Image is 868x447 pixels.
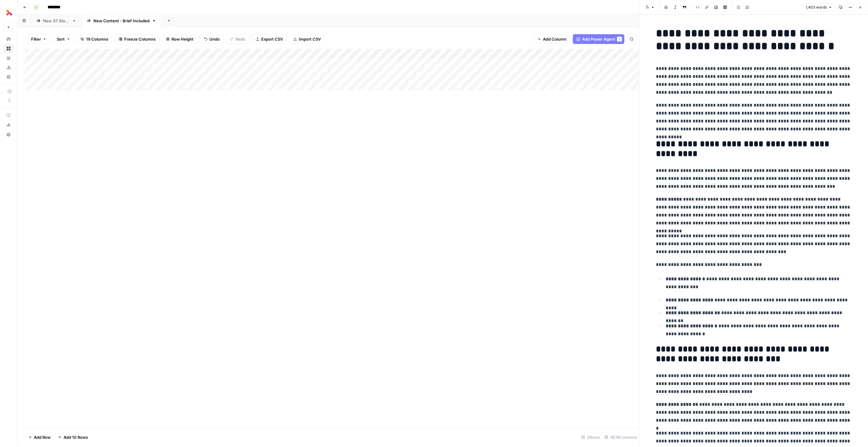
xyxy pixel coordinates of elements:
button: Undo [200,34,224,44]
div: New ST Blogs [43,18,70,24]
a: Settings [4,72,13,82]
a: Home [4,34,13,44]
button: Sort [53,34,74,44]
span: Redo [236,36,245,42]
img: Thoughtful AI Content Engine Logo [4,7,15,18]
span: Add Row [34,434,51,440]
span: Row Height [172,36,193,42]
a: AirOps Academy [4,110,13,120]
a: New Content - Brief Included [81,15,161,27]
div: What's new? [4,120,13,129]
a: Browse [4,44,13,53]
button: Help + Support [4,130,13,140]
div: 2 Rows [579,432,602,442]
button: 19 Columns [77,34,112,44]
button: Add Power Agent1 [573,34,624,44]
div: 18/19 Columns [602,432,639,442]
span: 1,403 words [806,5,827,10]
span: 19 Columns [86,36,108,42]
a: Your Data [4,53,13,63]
span: Add Column [543,36,566,42]
button: Add Column [533,34,570,44]
span: Undo [209,36,220,42]
a: Usage [4,63,13,72]
button: Add Row [25,432,54,442]
span: Sort [57,36,65,42]
span: Filter [31,36,41,42]
span: Import CSV [299,36,321,42]
button: What's new? [4,120,13,130]
span: Add Power Agent [582,36,615,42]
button: 1,403 words [803,3,835,11]
button: Row Height [162,34,197,44]
button: Add 10 Rows [54,432,92,442]
span: Add 10 Rows [63,434,88,440]
button: Filter [27,34,50,44]
a: New ST Blogs [31,15,81,27]
button: Redo [226,34,249,44]
button: Workspace: Thoughtful AI Content Engine [4,5,13,20]
span: 1 [619,37,620,42]
span: Freeze Columns [124,36,156,42]
div: New Content - Brief Included [93,18,150,24]
div: 1 [617,37,622,42]
button: Import CSV [289,34,325,44]
span: Export CSV [261,36,283,42]
button: Export CSV [252,34,287,44]
button: Freeze Columns [115,34,160,44]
